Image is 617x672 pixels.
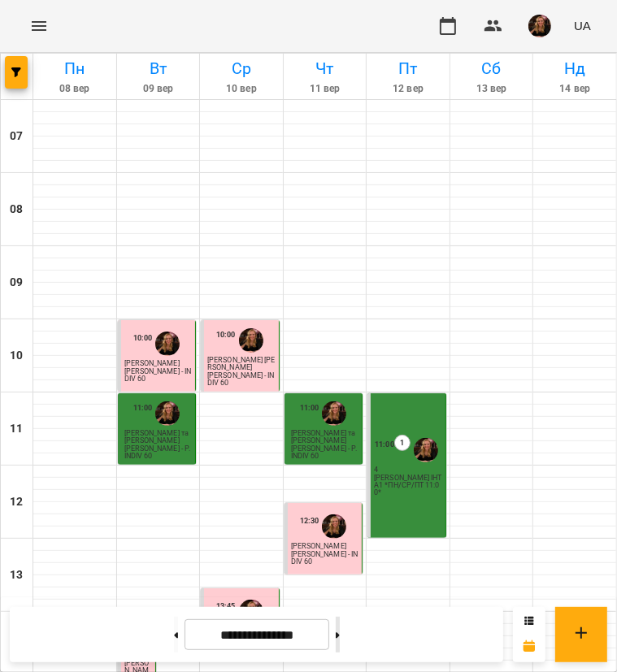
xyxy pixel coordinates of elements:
img: Завада Аня [322,514,346,539]
h6: Ср [202,56,280,81]
span: [PERSON_NAME] та [PERSON_NAME] [124,429,189,444]
button: Menu [20,7,59,46]
p: [PERSON_NAME] - INDIV 60 [124,368,193,383]
h6: 14 вер [536,81,614,97]
h6: Сб [453,56,531,81]
span: UA [574,17,591,34]
h6: Вт [119,56,198,81]
button: UA [567,11,597,41]
h6: 10 [10,347,23,365]
span: [PERSON_NAME] та [PERSON_NAME] [291,429,355,444]
p: 4 [374,466,442,474]
h6: 13 вер [453,81,531,97]
label: 10:00 [216,329,236,340]
p: [PERSON_NAME] - INDIV 60 [291,551,359,566]
span: [PERSON_NAME] [PERSON_NAME] [207,356,275,371]
h6: Пн [36,56,114,81]
h6: Пт [369,56,447,81]
h6: Чт [286,56,364,81]
img: Завада Аня [155,401,180,426]
img: Завада Аня [322,401,346,426]
label: 11:00 [300,402,319,414]
label: 10:00 [133,332,153,344]
h6: 13 [10,566,23,584]
label: 12:30 [300,515,319,527]
label: 11:00 [375,439,394,450]
h6: 12 [10,493,23,511]
h6: Нд [536,56,614,81]
img: Завада Аня [155,332,180,356]
img: Завада Аня [414,438,438,462]
span: [PERSON_NAME] [124,359,180,367]
h6: 08 [10,201,23,219]
p: [PERSON_NAME] - P. INDIV 60 [124,445,193,460]
h6: 11 вер [286,81,364,97]
h6: 07 [10,128,23,145]
p: [PERSON_NAME] ІНТ А1 *ПН/СР/ПТ 11:00* [374,475,442,496]
img: Завада Аня [239,328,263,353]
label: 11:00 [133,402,153,414]
h6: 09 [10,274,23,292]
h6: 09 вер [119,81,198,97]
h6: 12 вер [369,81,447,97]
label: 1 [394,435,411,451]
span: [PERSON_NAME] [291,542,346,550]
p: [PERSON_NAME] - INDIV 60 [207,372,276,387]
h6: 11 [10,420,23,438]
p: [PERSON_NAME] - P. INDIV 60 [291,445,359,460]
h6: 10 вер [202,81,280,97]
img: 019b2ef03b19e642901f9fba5a5c5a68.jpg [528,15,551,37]
h6: 08 вер [36,81,114,97]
